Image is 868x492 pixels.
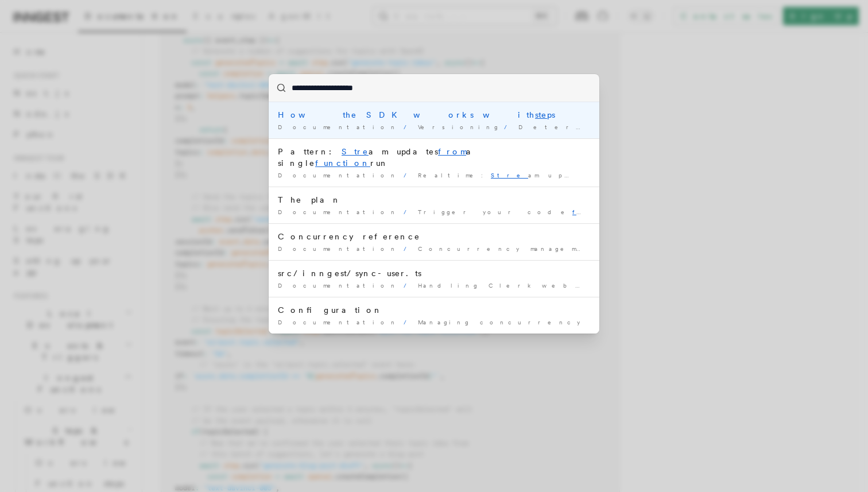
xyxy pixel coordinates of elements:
span: / [504,123,514,130]
span: Realtime: am updates Inngest [418,172,778,179]
mark: ste [535,110,547,119]
span: Documentation [278,245,399,252]
span: / [404,319,413,326]
mark: from [572,208,600,215]
span: / [404,172,413,179]
div: src/inngest/sync-user.ts [278,268,590,279]
div: Pattern: am updates a single run [278,146,590,169]
span: / [404,282,413,289]
div: Concurrency reference [278,231,590,242]
span: Documentation [278,208,399,215]
div: How the SDK works with ps [278,109,590,121]
mark: Stre [342,147,369,156]
span: Managing concurrency [418,319,582,326]
span: / [404,208,413,215]
div: Configuration [278,304,590,316]
span: Documentation [278,123,399,130]
span: Documentation [278,282,399,289]
span: Trigger your code Retool [418,208,654,215]
span: Documentation [278,319,399,326]
mark: function [315,158,370,168]
mark: Stre [491,172,528,179]
span: Concurrency management [418,245,605,252]
span: Versioning [418,123,499,130]
span: / [404,123,413,130]
span: Determinism in [518,123,722,130]
div: The plan [278,194,590,206]
span: Documentation [278,172,399,179]
span: / [404,245,413,252]
mark: from [438,147,466,156]
span: Handling Clerk webhook events [418,282,675,289]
